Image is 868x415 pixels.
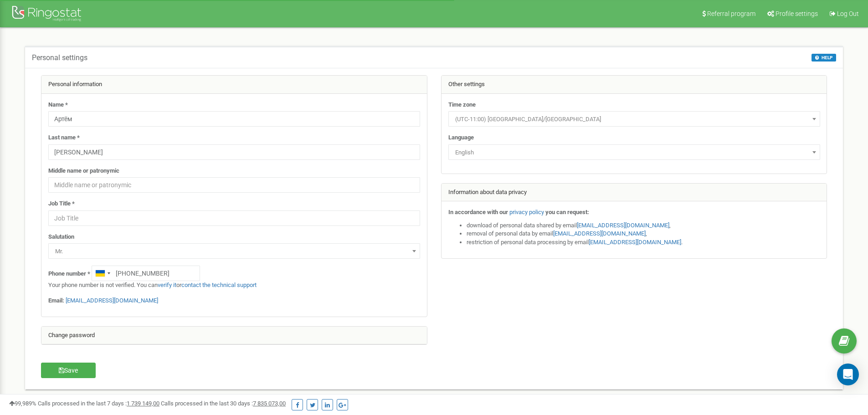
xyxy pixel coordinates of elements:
li: restriction of personal data processing by email . [467,238,820,247]
u: 1 739 149,00 [127,400,159,407]
li: download of personal data shared by email , [467,221,820,230]
input: Job Title [48,210,420,226]
input: Middle name or patronymic [48,177,420,193]
label: Language [448,133,474,142]
span: Mr. [48,243,420,259]
button: HELP [812,54,836,61]
a: [EMAIL_ADDRESS][DOMAIN_NAME] [553,230,646,237]
input: Name [48,111,420,127]
label: Salutation [48,233,74,241]
span: Calls processed in the last 30 days : [161,400,286,407]
label: Job Title * [48,200,75,208]
div: Change password [41,327,427,345]
h5: Personal settings [32,54,87,62]
div: Information about data privacy [442,184,827,202]
span: Profile settings [776,10,818,17]
label: Phone number * [48,270,90,278]
p: Your phone number is not verified. You can or [48,281,420,290]
span: 99,989% [9,400,36,407]
span: English [452,146,817,159]
a: privacy policy [509,209,544,215]
button: Save [41,363,96,378]
label: Last name * [48,133,80,142]
a: [EMAIL_ADDRESS][DOMAIN_NAME] [66,297,158,304]
strong: Email: [48,297,64,304]
a: [EMAIL_ADDRESS][DOMAIN_NAME] [589,239,681,246]
div: Telephone country code [92,266,113,281]
li: removal of personal data by email , [467,230,820,238]
label: Time zone [448,101,476,109]
a: [EMAIL_ADDRESS][DOMAIN_NAME] [577,222,669,229]
span: Calls processed in the last 7 days : [38,400,159,407]
u: 7 835 073,00 [253,400,286,407]
div: Personal information [41,76,427,94]
div: Other settings [442,76,827,94]
label: Name * [48,101,68,109]
span: (UTC-11:00) Pacific/Midway [448,111,820,127]
a: verify it [158,282,176,288]
span: Mr. [51,245,417,258]
input: Last name [48,144,420,160]
span: English [448,144,820,160]
div: Open Intercom Messenger [837,364,859,385]
strong: you can request: [545,209,589,215]
a: contact the technical support [181,282,257,288]
strong: In accordance with our [448,209,508,215]
label: Middle name or patronymic [48,167,119,175]
span: Referral program [707,10,755,17]
input: +1-800-555-55-55 [92,266,200,281]
span: Log Out [837,10,859,17]
span: (UTC-11:00) Pacific/Midway [452,113,817,126]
